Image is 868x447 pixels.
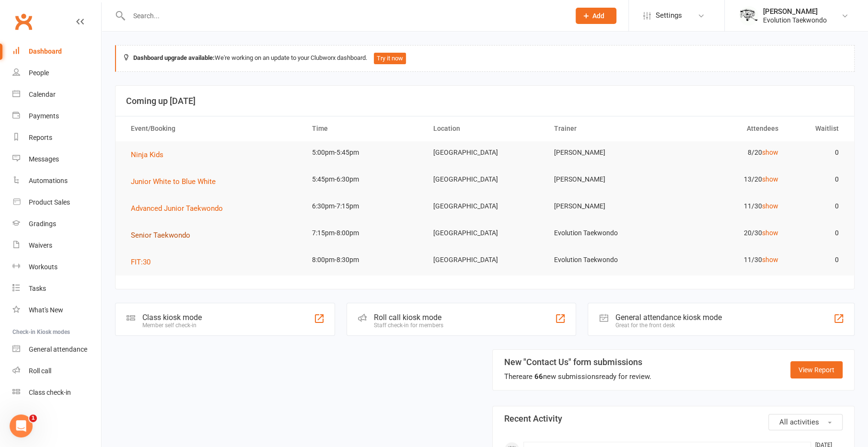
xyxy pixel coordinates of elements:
[131,149,170,160] button: Ninja Kids
[12,149,101,170] a: Messages
[126,9,563,23] input: Search...
[29,134,52,141] div: Reports
[303,141,424,164] td: 5:00pm-5:45pm
[787,195,847,218] td: 0
[303,116,424,141] th: Time
[12,256,101,278] a: Workouts
[666,249,787,271] td: 11/30
[762,229,778,237] a: show
[29,285,46,292] div: Tasks
[762,256,778,264] a: show
[29,414,37,422] span: 1
[29,241,52,249] div: Waivers
[29,263,58,271] div: Workouts
[12,192,101,213] a: Product Sales
[115,45,855,72] div: We're working on an update to your Clubworx dashboard.
[762,175,778,183] a: show
[131,177,216,186] span: Junior White to Blue White
[787,222,847,244] td: 0
[29,177,68,184] div: Automations
[131,204,223,213] span: Advanced Junior Taekwondo
[768,414,843,430] button: All activities
[545,116,666,141] th: Trainer
[666,116,787,141] th: Attendees
[545,168,666,191] td: [PERSON_NAME]
[12,278,101,299] a: Tasks
[762,149,778,156] a: show
[29,306,63,314] div: What's New
[29,112,59,120] div: Payments
[131,150,163,159] span: Ninja Kids
[131,258,150,266] span: FIT:30
[142,322,202,329] div: Member self check-in
[739,6,758,25] img: thumb_image1604702925.png
[615,313,721,322] div: General attendance kiosk mode
[656,5,682,26] span: Settings
[12,213,101,235] a: Gradings
[374,53,406,64] button: Try it now
[12,127,101,149] a: Reports
[29,155,59,163] div: Messages
[779,418,819,426] span: All activities
[424,116,545,141] th: Location
[12,299,101,321] a: What's New
[12,235,101,256] a: Waivers
[666,195,787,218] td: 11/30
[12,339,101,360] a: General attendance kiosk mode
[504,371,651,382] div: There are new submissions ready for review.
[763,7,827,16] div: [PERSON_NAME]
[666,141,787,164] td: 8/20
[762,202,778,210] a: show
[763,16,827,24] div: Evolution Taekwondo
[126,96,844,106] h3: Coming up [DATE]
[615,322,721,329] div: Great for the front desk
[131,176,222,187] button: Junior White to Blue White
[424,195,545,218] td: [GEOGRAPHIC_DATA]
[787,168,847,191] td: 0
[303,195,424,218] td: 6:30pm-7:15pm
[29,389,71,396] div: Class check-in
[29,69,49,77] div: People
[29,345,87,353] div: General attendance
[12,62,101,84] a: People
[122,116,303,141] th: Event/Booking
[787,116,847,141] th: Waitlist
[133,54,215,61] strong: Dashboard upgrade available:
[29,91,56,98] div: Calendar
[545,249,666,271] td: Evolution Taekwondo
[12,10,35,34] a: Clubworx
[424,249,545,271] td: [GEOGRAPHIC_DATA]
[545,195,666,218] td: [PERSON_NAME]
[12,84,101,105] a: Calendar
[10,414,33,437] iframe: Intercom live chat
[790,361,843,378] a: View Report
[374,322,443,329] div: Staff check-in for members
[29,47,62,55] div: Dashboard
[424,168,545,191] td: [GEOGRAPHIC_DATA]
[303,222,424,244] td: 7:15pm-8:00pm
[12,360,101,382] a: Roll call
[131,231,190,240] span: Senior Taekwondo
[576,8,616,24] button: Add
[12,170,101,192] a: Automations
[666,222,787,244] td: 20/30
[29,220,56,228] div: Gradings
[374,313,443,322] div: Roll call kiosk mode
[303,249,424,271] td: 8:00pm-8:30pm
[131,256,157,268] button: FIT:30
[534,372,543,381] strong: 66
[142,313,202,322] div: Class kiosk mode
[131,203,230,214] button: Advanced Junior Taekwondo
[545,222,666,244] td: Evolution Taekwondo
[29,198,70,206] div: Product Sales
[787,249,847,271] td: 0
[787,141,847,164] td: 0
[29,367,51,375] div: Roll call
[12,382,101,403] a: Class kiosk mode
[545,141,666,164] td: [PERSON_NAME]
[303,168,424,191] td: 5:45pm-6:30pm
[131,229,197,241] button: Senior Taekwondo
[592,12,604,20] span: Add
[504,414,843,424] h3: Recent Activity
[666,168,787,191] td: 13/20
